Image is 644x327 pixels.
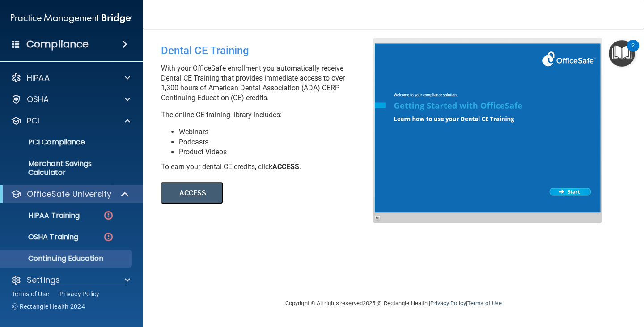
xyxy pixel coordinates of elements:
[161,162,380,172] div: To earn your dental CE credits, click .
[179,137,380,147] li: Podcasts
[11,189,130,200] a: OfficeSafe University
[161,38,380,64] div: Dental CE Training
[6,159,128,177] p: Merchant Savings Calculator
[230,289,557,318] div: Copyright © All rights reserved 2025 @ Rectangle Health | |
[6,233,78,242] p: OSHA Training
[12,302,85,311] span: Ⓒ Rectangle Health 2024
[27,115,39,126] p: PCI
[467,300,502,306] a: Terms of Use
[631,46,635,57] div: 2
[27,94,49,105] p: OSHA
[27,72,50,83] p: HIPAA
[11,94,130,105] a: OSHA
[609,40,635,67] button: Open Resource Center, 2 new notifications
[430,300,466,306] a: Privacy Policy
[11,9,132,27] img: PMB logo
[11,115,130,126] a: PCI
[179,127,380,137] li: Webinars
[161,190,406,197] a: ACCESS
[26,38,89,51] h4: Compliance
[599,269,633,303] iframe: Drift Widget Chat Controller
[27,189,111,200] p: OfficeSafe University
[59,289,100,298] a: Privacy Policy
[6,254,128,263] p: Continuing Education
[103,210,114,221] img: danger-circle.6113f641.png
[161,182,223,204] button: ACCESS
[11,275,130,285] a: Settings
[6,138,128,147] p: PCI Compliance
[161,110,380,120] p: The online CE training library includes:
[27,275,60,285] p: Settings
[103,231,114,242] img: danger-circle.6113f641.png
[161,64,380,103] p: With your OfficeSafe enrollment you automatically receive Dental CE Training that provides immedi...
[6,211,80,220] p: HIPAA Training
[179,147,380,157] li: Product Videos
[11,72,130,83] a: HIPAA
[272,162,299,171] b: ACCESS
[12,289,49,298] a: Terms of Use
